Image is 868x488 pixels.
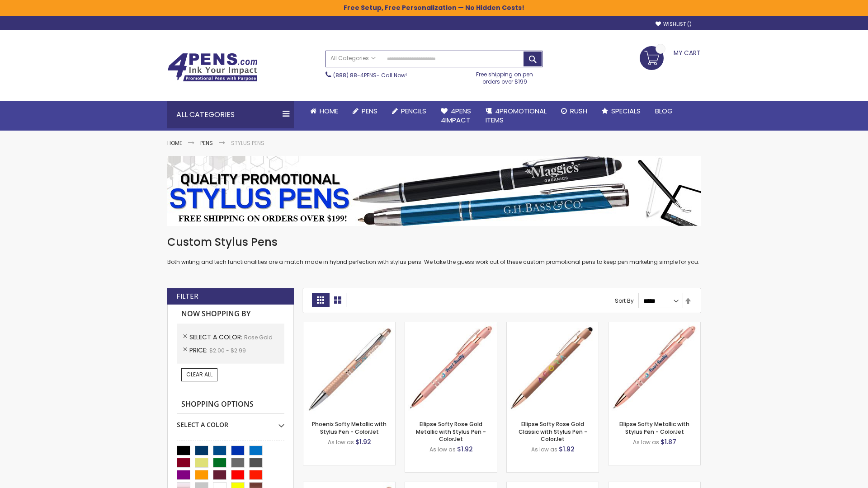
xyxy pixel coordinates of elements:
[176,291,198,301] strong: Filter
[312,420,387,435] a: Phoenix Softy Metallic with Stylus Pen - ColorJet
[345,101,385,121] a: Pens
[611,106,641,116] span: Specials
[648,101,680,121] a: Blog
[362,106,377,116] span: Pens
[181,368,217,381] a: Clear All
[441,106,471,125] span: 4Pens 4impact
[531,446,557,453] span: As low as
[189,346,209,355] span: Price
[303,101,345,121] a: Home
[231,139,264,147] strong: Stylus Pens
[507,322,599,414] img: Ellipse Softy Rose Gold Classic with Stylus Pen - ColorJet-Rose Gold
[312,293,329,307] strong: Grid
[167,53,258,82] img: 4Pens Custom Pens and Promotional Products
[609,322,700,329] a: Ellipse Softy Metallic with Stylus Pen - ColorJet-Rose Gold
[416,420,486,442] a: Ellipse Softy Rose Gold Metallic with Stylus Pen - ColorJet
[401,106,426,116] span: Pencils
[594,101,648,121] a: Specials
[244,333,273,341] span: Rose Gold
[457,445,473,454] span: $1.92
[656,21,692,28] a: Wishlist
[507,322,599,329] a: Ellipse Softy Rose Gold Classic with Stylus Pen - ColorJet-Rose Gold
[167,156,701,226] img: Stylus Pens
[660,437,676,446] span: $1.87
[519,420,587,442] a: Ellipse Softy Rose Gold Classic with Stylus Pen - ColorJet
[559,445,575,454] span: $1.92
[320,106,338,116] span: Home
[177,305,284,324] strong: Now Shopping by
[328,438,354,446] span: As low as
[177,414,284,429] div: Select A Color
[200,139,213,147] a: Pens
[655,106,673,116] span: Blog
[429,446,456,453] span: As low as
[633,438,659,446] span: As low as
[326,51,380,66] a: All Categories
[405,322,497,414] img: Ellipse Softy Rose Gold Metallic with Stylus Pen - ColorJet-Rose Gold
[333,71,407,79] span: - Call Now!
[186,371,212,378] span: Clear All
[355,437,371,446] span: $1.92
[167,101,294,128] div: All Categories
[405,322,497,329] a: Ellipse Softy Rose Gold Metallic with Stylus Pen - ColorJet-Rose Gold
[554,101,594,121] a: Rush
[434,101,478,131] a: 4Pens4impact
[189,333,244,342] span: Select A Color
[209,347,246,354] span: $2.00 - $2.99
[478,101,554,131] a: 4PROMOTIONALITEMS
[303,322,395,414] img: Phoenix Softy Metallic with Stylus Pen - ColorJet-Rose gold
[303,322,395,329] a: Phoenix Softy Metallic with Stylus Pen - ColorJet-Rose gold
[609,322,700,414] img: Ellipse Softy Metallic with Stylus Pen - ColorJet-Rose Gold
[330,55,376,62] span: All Categories
[570,106,587,116] span: Rush
[619,420,689,435] a: Ellipse Softy Metallic with Stylus Pen - ColorJet
[177,395,284,414] strong: Shopping Options
[615,297,634,305] label: Sort By
[333,71,377,79] a: (888) 88-4PENS
[385,101,434,121] a: Pencils
[167,139,182,147] a: Home
[167,235,701,266] div: Both writing and tech functionalities are a match made in hybrid perfection with stylus pens. We ...
[167,235,701,249] h1: Custom Stylus Pens
[486,106,547,125] span: 4PROMOTIONAL ITEMS
[467,67,543,85] div: Free shipping on pen orders over $199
